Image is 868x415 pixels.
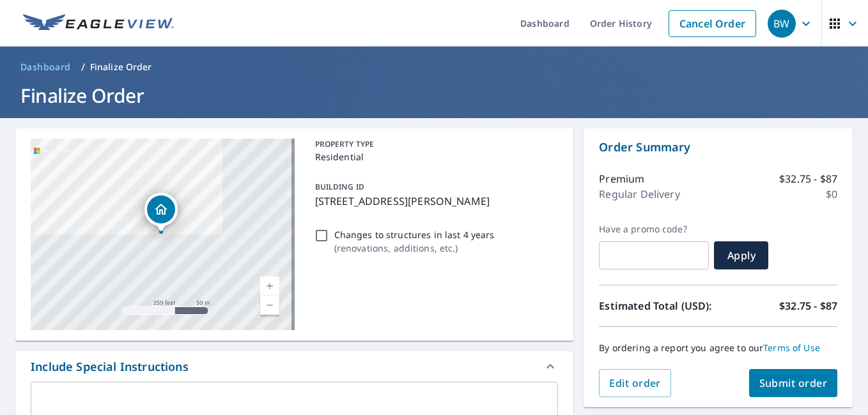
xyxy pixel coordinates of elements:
p: $32.75 - $87 [779,171,837,186]
h1: Finalize Order [15,82,853,109]
span: Edit order [609,376,661,390]
a: Cancel Order [669,10,756,37]
p: $0 [826,186,837,202]
div: Include Special Instructions [15,351,573,382]
p: Regular Delivery [599,186,679,202]
p: Residential [315,150,554,163]
p: Order Summary [599,139,837,156]
p: Premium [599,171,644,186]
label: Have a promo code? [599,223,709,235]
a: Current Level 17, Zoom In [260,276,279,296]
p: ( renovations, additions, etc. ) [334,241,495,255]
img: EV Logo [23,14,174,33]
a: Current Level 17, Zoom Out [260,296,279,315]
p: Finalize Order [90,61,152,73]
span: Dashboard [20,61,71,73]
div: Include Special Instructions [31,358,189,375]
nav: breadcrumb [15,57,853,77]
a: Dashboard [15,57,76,77]
p: PROPERTY TYPE [315,139,554,150]
button: Submit order [749,369,838,397]
span: Apply [724,248,758,262]
a: Terms of Use [763,342,820,354]
div: BW [768,10,796,38]
p: Changes to structures in last 4 years [334,228,495,241]
button: Edit order [599,369,671,397]
li: / [81,59,85,75]
button: Apply [714,241,768,269]
div: Dropped pin, building 1, Residential property, 230 W 2nd St Calhoun, KY 42327 [144,193,178,232]
span: Submit order [759,376,828,390]
p: Estimated Total (USD): [599,298,718,313]
p: By ordering a report you agree to our [599,342,837,354]
p: $32.75 - $87 [779,298,837,313]
p: BUILDING ID [315,181,364,192]
p: [STREET_ADDRESS][PERSON_NAME] [315,193,554,209]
